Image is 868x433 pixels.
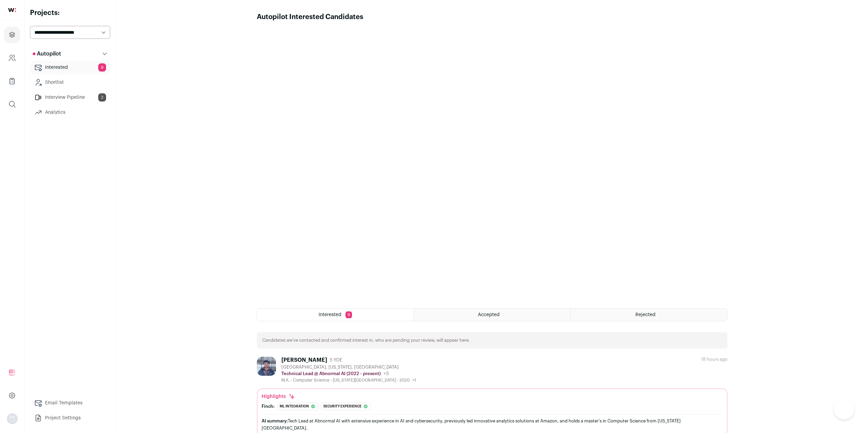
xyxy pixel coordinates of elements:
div: Security experience [321,403,371,410]
p: Technical Lead @ Abnormal AI (2022 - present) [281,371,381,376]
span: Accepted [478,312,500,317]
a: Shortlist [30,76,110,89]
p: Candidates we’ve contacted and confirmed interest in, who are pending your review, will appear here. [262,338,470,343]
h2: Projects: [30,8,110,18]
a: Company and ATS Settings [4,50,20,66]
a: Projects [4,27,20,43]
span: AI summary: [262,419,288,423]
div: [GEOGRAPHIC_DATA], [US_STATE], [GEOGRAPHIC_DATA] [281,365,416,370]
div: Finch: [262,404,275,409]
span: Interested [319,312,341,317]
iframe: Autopilot Interested [257,22,727,300]
a: Interested9 [30,61,110,74]
span: 9 [98,63,106,72]
h1: Autopilot Interested Candidates [257,12,363,22]
div: M.A. - Computer Science - [US_STATE][GEOGRAPHIC_DATA] - 2020 [281,377,416,383]
iframe: Help Scout Beacon - Open [834,399,854,419]
span: +5 [383,371,389,376]
a: Email Templates [30,396,110,410]
a: Project Settings [30,411,110,425]
button: Open dropdown [7,413,18,424]
div: Tech Lead at Abnormal AI with extensive experience in AI and cybersecurity, previously led innova... [262,417,723,432]
div: 18 hours ago [701,357,727,362]
button: Autopilot [30,47,110,61]
span: 5 YOE [330,357,342,363]
a: Company Lists [4,73,20,89]
a: Accepted [414,309,570,321]
span: 2 [98,93,106,102]
span: Rejected [635,312,656,317]
img: ec019db78b984bf684d6ab424db75c4dfcae62151a18f304e9e584b61739056e [257,357,276,376]
div: Highlights [262,393,295,400]
a: Analytics [30,106,110,119]
a: Rejected [571,309,727,321]
img: wellfound-shorthand-0d5821cbd27db2630d0214b213865d53afaa358527fdda9d0ea32b1df1b89c2c.svg [8,8,16,12]
p: Autopilot [33,50,61,58]
span: +1 [412,378,416,382]
img: nopic.png [7,413,18,424]
span: 9 [345,311,352,318]
a: Interview Pipeline2 [30,91,110,104]
div: Ml integration [277,403,318,410]
div: [PERSON_NAME] [281,357,327,364]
